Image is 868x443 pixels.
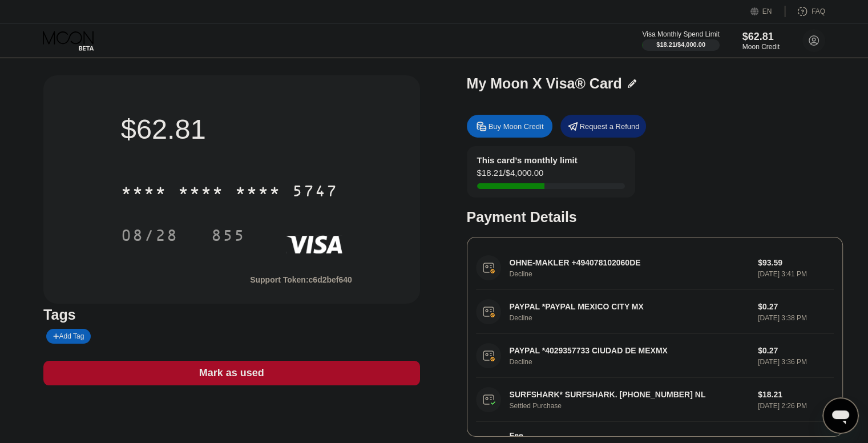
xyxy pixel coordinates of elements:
div: $62.81 [121,113,342,145]
div: $62.81Moon Credit [742,31,780,51]
div: 08/28 [112,221,187,249]
div: Mark as used [43,361,419,385]
div: $62.81 [742,31,780,43]
div: 08/28 [121,228,178,246]
div: $18.21 / $4,000.00 [477,168,544,183]
div: Add Tag [53,332,84,340]
div: Tags [43,307,419,323]
div: 855 [203,221,254,249]
div: Add Tag [46,329,91,344]
div: EN [762,7,772,15]
div: FAQ [812,7,825,15]
div: Request a Refund [560,115,646,138]
div: Visa Monthly Spend Limit [642,30,719,38]
div: This card’s monthly limit [477,155,578,165]
div: Buy Moon Credit [488,122,544,131]
div: My Moon X Visa® Card [467,75,622,92]
div: Payment Details [467,209,843,225]
div: 855 [211,228,245,246]
div: Support Token:c6d2bef640 [250,275,352,284]
iframe: Schaltfläche zum Öffnen des Messaging-Fensters; Konversation läuft [822,397,859,434]
div: Moon Credit [742,43,780,51]
div: $18.21 / $4,000.00 [656,41,705,48]
div: Support Token: c6d2bef640 [250,275,352,284]
div: Request a Refund [580,122,640,131]
div: Visa Monthly Spend Limit$18.21/$4,000.00 [642,30,719,51]
div: FAQ [785,6,825,17]
div: Fee [510,431,590,440]
div: EN [750,6,785,17]
div: Buy Moon Credit [467,115,552,138]
div: Mark as used [199,367,264,380]
div: 5747 [292,183,338,202]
